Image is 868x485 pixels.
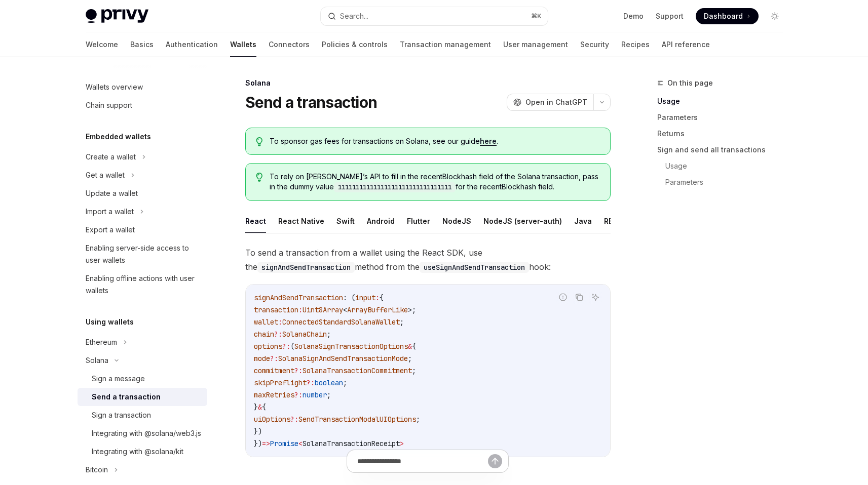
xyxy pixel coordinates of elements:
[270,439,298,448] span: Promise
[92,409,151,421] div: Sign a transaction
[254,354,270,363] span: mode
[278,354,408,363] span: SolanaSignAndSendTransactionMode
[130,32,154,57] a: Basics
[92,373,145,385] div: Sign a message
[412,342,416,351] span: {
[245,78,611,88] div: Solana
[303,305,343,314] span: Uint8Array
[254,342,282,351] span: options
[254,415,290,424] span: uiOptions
[408,354,412,363] span: ;
[334,182,456,192] code: 11111111111111111111111111111111
[245,93,378,111] h1: Send a transaction
[282,342,290,351] span: ?:
[254,293,343,302] span: signAndSendTransaction
[256,137,263,146] svg: Tip
[322,32,388,57] a: Policies & controls
[556,291,570,304] button: Report incorrect code
[298,415,416,424] span: SendTransactionModalUIOptions
[767,8,783,24] button: Toggle dark mode
[254,305,298,314] span: transaction
[78,184,207,203] a: Update a wallet
[420,262,529,273] code: useSignAndSendTransaction
[86,224,135,236] div: Export a wallet
[290,342,294,351] span: (
[86,242,201,266] div: Enabling server-side access to user wallets
[86,206,134,218] div: Import a wallet
[282,330,327,339] span: SolanaChain
[78,221,207,239] a: Export a wallet
[303,390,327,399] span: number
[483,209,562,233] button: NodeJS (server-auth)
[315,378,343,387] span: boolean
[307,378,315,387] span: ?:
[340,10,368,22] div: Search...
[78,442,207,461] a: Integrating with @solana/kit
[254,366,294,375] span: commitment
[347,305,408,314] span: ArrayBufferLike
[657,109,791,126] a: Parameters
[86,187,138,199] div: Update a wallet
[92,446,183,458] div: Integrating with @solana/kit
[408,305,416,314] span: >;
[367,209,395,233] button: Android
[256,173,263,182] svg: Tip
[254,330,274,339] span: chain
[321,7,548,25] button: Search...⌘K
[488,454,502,468] button: Send message
[525,97,587,107] span: Open in ChatGPT
[657,126,791,142] a: Returns
[92,427,201,439] div: Integrating with @solana/web3.js
[262,402,266,412] span: {
[416,415,420,424] span: ;
[270,354,278,363] span: ?:
[696,8,759,24] a: Dashboard
[621,32,650,57] a: Recipes
[78,406,207,424] a: Sign a transaction
[665,174,791,190] a: Parameters
[589,291,602,304] button: Ask AI
[375,293,380,302] span: :
[298,439,303,448] span: <
[704,11,743,21] span: Dashboard
[294,342,408,351] span: SolanaSignTransactionOptions
[245,246,611,274] span: To send a transaction from a wallet using the React SDK, use the method from the hook:
[274,330,282,339] span: ?:
[270,172,599,192] span: To rely on [PERSON_NAME]’s API to fill in the recentBlockhash field of the Solana transaction, pa...
[166,32,218,57] a: Authentication
[78,370,207,388] a: Sign a message
[343,378,347,387] span: ;
[86,9,148,23] img: light logo
[78,96,207,114] a: Chain support
[254,317,278,327] span: wallet
[278,317,282,327] span: :
[254,390,294,399] span: maxRetries
[257,262,355,273] code: signAndSendTransaction
[86,336,117,348] div: Ethereum
[580,32,609,57] a: Security
[503,32,568,57] a: User management
[573,291,586,304] button: Copy the contents from the code block
[665,158,791,174] a: Usage
[327,390,331,399] span: ;
[480,137,497,146] a: here
[442,209,471,233] button: NodeJS
[86,151,136,163] div: Create a wallet
[262,439,270,448] span: =>
[657,142,791,158] a: Sign and send all transactions
[258,402,262,412] span: &
[86,272,201,297] div: Enabling offline actions with user wallets
[282,317,400,327] span: ConnectedStandardSolanaWallet
[230,32,256,57] a: Wallets
[78,388,207,406] a: Send a transaction
[407,209,430,233] button: Flutter
[531,12,542,20] span: ⌘ K
[298,305,303,314] span: :
[290,415,298,424] span: ?:
[254,378,307,387] span: skipPreflight
[662,32,710,57] a: API reference
[400,317,404,327] span: ;
[86,99,132,111] div: Chain support
[574,209,592,233] button: Java
[657,93,791,109] a: Usage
